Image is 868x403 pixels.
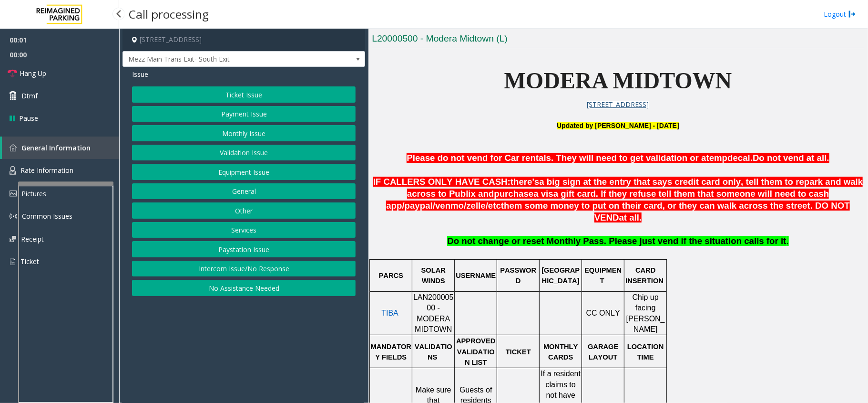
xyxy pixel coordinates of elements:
[413,293,454,333] span: LAN20000500 - MODERA MIDTOWN
[407,177,863,199] span: a big sign at the entry that says credit card only, tell them to repark and walk across to Publix...
[386,189,829,211] span: a visa gift card. If they refuse tell them that someone will need to cash app/
[10,236,16,242] img: 'icon'
[21,91,38,101] span: Dtmf
[132,145,356,161] button: Validation Issue
[625,266,664,285] span: CARD INSERTION
[132,125,356,141] button: Monthly Issue
[504,68,732,93] span: MODERA MIDTOWN
[407,153,706,163] span: Please do not vend for Car rentals. They will need to get validation or a
[421,266,448,285] span: SOLAR WINDS
[132,280,356,296] button: No Assistance Needed
[10,191,17,197] img: 'icon'
[132,183,356,200] button: General
[753,153,829,163] span: Do not vend at all.
[494,189,533,199] span: purchase
[433,201,435,211] span: /
[20,68,46,78] span: Hang Up
[587,100,649,109] span: [STREET_ADDRESS]
[373,177,511,187] span: IF CALLERS ONLY HAVE CASH:
[488,201,501,211] span: etc
[627,343,666,361] span: LOCATION TIME
[10,212,17,220] img: 'icon'
[506,348,531,356] span: TICKET
[706,153,728,163] span: temp
[20,166,73,175] span: Rate Information
[557,122,679,129] font: pdated by [PERSON_NAME] - [DATE]
[447,236,786,246] span: Do not change or reset Monthly Pass. Please just vend if the situation calls for it
[19,113,38,123] span: Pause
[132,69,148,79] span: Issue
[584,266,622,285] span: EQUIPMENT
[456,337,497,366] span: APPROVED VALIDATION LIST
[132,261,356,277] button: Intercom Issue/No Response
[379,272,403,279] span: PARCS
[786,236,789,246] span: .
[415,343,452,361] span: VALIDATIONS
[123,29,365,51] h4: [STREET_ADDRESS]
[132,202,356,219] button: Other
[10,257,16,266] img: 'icon'
[541,266,580,285] span: [GEOGRAPHIC_DATA]
[486,201,488,211] span: /
[619,212,642,223] span: at all.
[10,166,16,175] img: 'icon'
[848,9,856,19] img: logout
[500,266,536,285] span: PASSWORD
[21,143,91,152] span: General Information
[123,52,317,67] span: Mezz Main Trans Exit- South Exit
[132,222,356,238] button: Services
[511,177,539,187] span: there's
[372,32,864,48] h3: L20000500 - Modera Midtown (L)
[10,144,17,151] img: 'icon'
[435,201,464,211] span: venmo
[464,201,466,211] span: /
[124,2,214,26] h3: Call processing
[2,137,119,159] a: General Information
[543,343,580,361] span: MONTHLY CARDS
[466,201,485,211] span: zelle
[132,164,356,180] button: Equipment Issue
[824,9,856,19] a: Logout
[501,201,850,223] span: them some money to put on their card, or they can walk across the street. DO NOT VEND
[588,343,620,361] span: GARAGE LAYOUT
[587,101,649,108] a: [STREET_ADDRESS]
[132,86,356,103] button: Ticket Issue
[371,343,411,361] span: MANDATORY FIELDS
[132,106,356,122] button: Payment Issue
[586,309,620,317] span: CC ONLY
[456,272,496,279] span: USERNAME
[727,153,753,163] span: decal.
[381,309,398,317] a: TIBA
[557,121,562,130] font: U
[132,241,356,257] button: Paystation Issue
[405,201,433,211] span: paypal
[626,293,665,333] span: Chip up facing [PERSON_NAME]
